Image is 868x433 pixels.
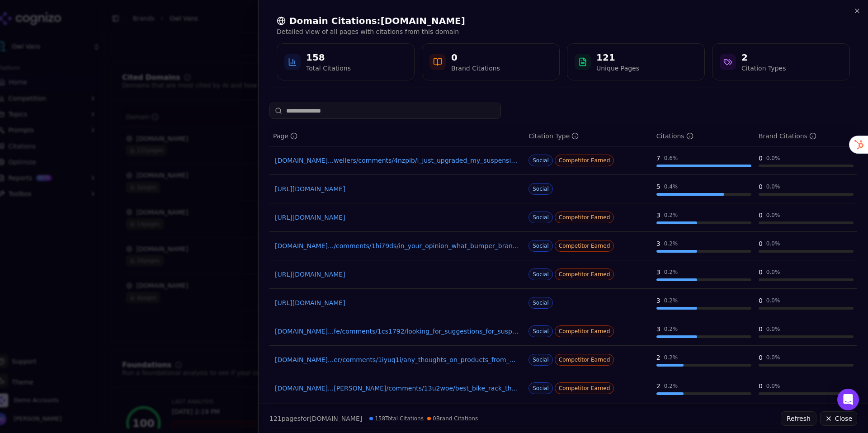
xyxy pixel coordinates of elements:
[269,126,857,431] div: Data table
[306,51,351,64] div: 158
[664,354,678,361] div: 0.2 %
[275,241,519,250] a: [DOMAIN_NAME].../comments/1hi79ds/in_your_opinion_what_bumper_brand_screams_premium
[766,183,780,190] div: 0.0 %
[656,381,660,391] div: 2
[656,182,660,191] div: 5
[528,155,553,166] span: Social
[741,51,786,64] div: 2
[273,132,297,141] div: Page
[656,268,660,277] div: 3
[766,297,780,304] div: 0.0 %
[766,268,780,276] div: 0.0 %
[555,325,614,337] span: Competitor Earned
[596,51,639,64] div: 121
[759,268,763,277] div: 0
[766,212,780,219] div: 0.0 %
[369,415,424,422] span: 158 Total Citations
[528,240,553,252] span: Social
[656,296,660,305] div: 3
[555,382,614,394] span: Competitor Earned
[275,184,519,193] a: [URL][DOMAIN_NAME]
[528,297,553,309] span: Social
[759,211,763,220] div: 0
[275,156,519,165] a: [DOMAIN_NAME]...wellers/comments/4nzpib/i_just_upgraded_my_suspension_for_90_and_it
[277,27,850,36] p: Detailed view of all pages with citations from this domain
[766,155,780,162] div: 0.0 %
[759,132,816,141] div: Brand Citations
[306,64,351,73] div: Total Citations
[427,415,478,422] span: 0 Brand Citations
[528,183,553,195] span: Social
[664,212,678,219] div: 0.2 %
[275,270,519,279] a: [URL][DOMAIN_NAME]
[555,240,614,252] span: Competitor Earned
[596,64,639,73] div: Unique Pages
[269,415,282,422] span: 121
[781,411,816,426] button: Refresh
[656,154,660,163] div: 7
[656,211,660,220] div: 3
[528,212,553,223] span: Social
[528,325,553,337] span: Social
[656,325,660,334] div: 3
[528,354,553,366] span: Social
[555,212,614,223] span: Competitor Earned
[664,297,678,304] div: 0.2 %
[309,415,362,422] span: [DOMAIN_NAME]
[755,126,857,146] th: brandCitationCount
[664,240,678,247] div: 0.2 %
[656,132,693,141] div: Citations
[759,296,763,305] div: 0
[741,64,786,73] div: Citation Types
[555,354,614,366] span: Competitor Earned
[759,381,763,391] div: 0
[820,411,857,426] button: Close
[275,384,519,393] a: [DOMAIN_NAME]...[PERSON_NAME]/comments/13u2woe/best_bike_rack_thats_easy_to_install_take_off
[766,382,780,390] div: 0.0 %
[759,182,763,191] div: 0
[664,382,678,390] div: 0.2 %
[759,239,763,248] div: 0
[451,64,500,73] div: Brand Citations
[759,154,763,163] div: 0
[664,183,678,190] div: 0.4 %
[528,268,553,280] span: Social
[451,51,500,64] div: 0
[656,353,660,362] div: 2
[275,213,519,222] a: [URL][DOMAIN_NAME]
[269,126,525,146] th: page
[759,353,763,362] div: 0
[528,132,579,141] div: Citation Type
[664,268,678,276] div: 0.2 %
[766,354,780,361] div: 0.0 %
[275,355,519,364] a: [DOMAIN_NAME]...er/comments/1iyuq1i/any_thoughts_on_products_from_hooke_road_i_need
[664,325,678,333] div: 0.2 %
[555,155,614,166] span: Competitor Earned
[766,325,780,333] div: 0.0 %
[656,239,660,248] div: 3
[766,240,780,247] div: 0.0 %
[277,14,850,27] h2: Domain Citations: [DOMAIN_NAME]
[653,126,755,146] th: totalCitationCount
[555,268,614,280] span: Competitor Earned
[275,327,519,336] a: [DOMAIN_NAME]...fe/comments/1cs1792/looking_for_suggestions_for_suspension_upgrades
[759,325,763,334] div: 0
[664,155,678,162] div: 0.6 %
[525,126,653,146] th: citationTypes
[528,382,553,394] span: Social
[269,414,362,423] p: page s for
[275,298,519,307] a: [URL][DOMAIN_NAME]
